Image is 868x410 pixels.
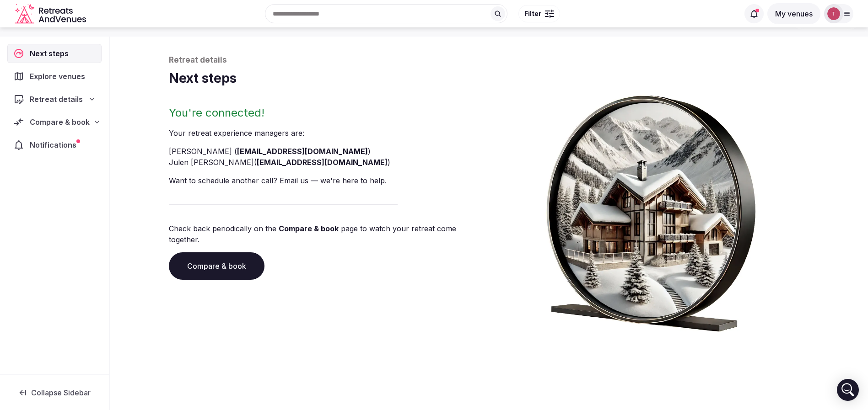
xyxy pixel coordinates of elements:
[827,7,840,20] img: Thiago Martins
[169,175,485,186] p: Want to schedule another call? Email us — we're here to help.
[15,4,88,24] svg: Retreats and Venues company logo
[169,55,809,66] p: Retreat details
[7,383,102,403] button: Collapse Sidebar
[15,4,88,24] a: Visit the homepage
[767,9,820,18] a: My venues
[7,44,102,63] a: Next steps
[257,158,388,167] a: [EMAIL_ADDRESS][DOMAIN_NAME]
[7,135,102,154] a: Notifications
[30,71,89,82] span: Explore venues
[529,87,773,332] img: Winter chalet retreat in picture frame
[169,128,485,138] p: Your retreat experience manager s are :
[767,3,820,24] button: My venues
[237,147,368,156] a: [EMAIL_ADDRESS][DOMAIN_NAME]
[30,139,80,150] span: Notifications
[169,223,485,245] p: Check back periodically on the page to watch your retreat come together.
[169,252,264,280] a: Compare & book
[169,157,485,168] li: Julen [PERSON_NAME] ( )
[7,67,102,86] a: Explore venues
[524,9,541,18] span: Filter
[169,106,485,120] h2: You're connected!
[169,146,485,157] li: [PERSON_NAME] ( )
[30,117,90,128] span: Compare & book
[169,69,809,87] h1: Next steps
[518,5,560,22] button: Filter
[30,94,83,105] span: Retreat details
[837,379,859,401] div: Open Intercom Messenger
[31,388,91,397] span: Collapse Sidebar
[279,224,339,233] a: Compare & book
[30,48,72,59] span: Next steps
